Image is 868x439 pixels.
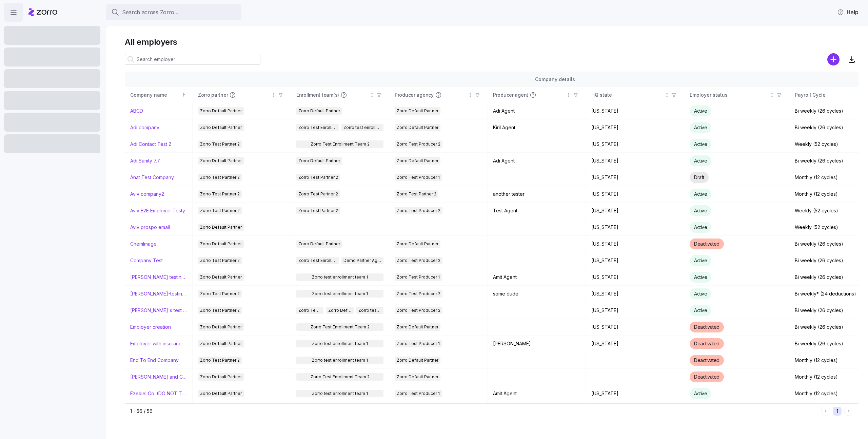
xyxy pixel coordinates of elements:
[200,107,242,115] span: Zorro Default Partner
[130,157,160,164] a: Adi Sanity 7.7
[312,390,368,397] span: Zorro test enrollment team 1
[298,257,337,264] span: Zorro Test Enrollment Team 2
[694,357,719,363] span: Deactivated
[586,153,684,169] td: [US_STATE]
[298,240,340,248] span: Zorro Default Partner
[200,190,240,198] span: Zorro Test Partner 2
[397,107,438,115] span: Zorro Default Partner
[488,286,586,302] td: some dude
[130,224,170,231] a: Aviv prospo email
[370,93,374,97] div: Not sorted
[200,357,240,364] span: Zorro Test Partner 2
[397,124,438,131] span: Zorro Default Partner
[586,119,684,136] td: [US_STATE]
[586,319,684,336] td: [US_STATE]
[586,136,684,153] td: [US_STATE]
[397,174,440,181] span: Zorro Test Producer 1
[488,153,586,169] td: Adi Agent
[586,169,684,186] td: [US_STATE]
[311,323,370,331] span: Zorro Test Enrollment Team 2
[493,92,528,98] span: Producer agent
[130,390,187,397] a: Ezekiel Co. (DO NOT TOUCH)
[130,241,157,247] a: ChemImage
[397,257,440,264] span: Zorro Test Producer 2
[586,87,684,103] th: HQ stateNot sorted
[296,92,339,98] span: Enrollment team(s)
[770,93,774,97] div: Not sorted
[694,390,707,396] span: Active
[298,157,340,165] span: Zorro Default Partner
[200,340,242,347] span: Zorro Default Partner
[311,373,370,381] span: Zorro Test Enrollment Team 2
[130,91,180,99] div: Company name
[488,269,586,286] td: Amit Agent
[488,385,586,402] td: Amit Agent
[298,124,337,131] span: Zorro Test Enrollment Team 2
[833,407,842,416] button: 1
[200,390,242,397] span: Zorro Default Partner
[586,302,684,319] td: [US_STATE]
[130,257,163,264] a: Company Test
[312,357,368,364] span: Zorro test enrollment team 1
[200,307,240,314] span: Zorro Test Partner 2
[298,190,338,198] span: Zorro Test Partner 2
[827,53,840,65] svg: add icon
[694,257,707,263] span: Active
[200,323,242,331] span: Zorro Default Partner
[358,307,381,314] span: Zorro test enrollment team 1
[694,274,707,280] span: Active
[181,93,186,97] div: Sorted ascending
[298,307,321,314] span: Zorro Test Enrollment Team 2
[311,140,370,148] span: Zorro Test Enrollment Team 2
[488,87,586,103] th: Producer agentNot sorted
[130,374,187,380] a: [PERSON_NAME] and ChemImage
[694,324,719,330] span: Deactivated
[130,324,171,330] a: Employer creation
[694,191,707,197] span: Active
[694,341,719,346] span: Deactivated
[694,141,707,147] span: Active
[397,307,440,314] span: Zorro Test Producer 2
[200,240,242,248] span: Zorro Default Partner
[397,323,438,331] span: Zorro Default Partner
[200,174,240,181] span: Zorro Test Partner 2
[397,190,436,198] span: Zorro Test Partner 2
[397,207,440,214] span: Zorro Test Producer 2
[200,207,240,214] span: Zorro Test Partner 2
[694,208,707,213] span: Active
[694,241,719,247] span: Deactivated
[694,374,719,380] span: Deactivated
[298,207,338,214] span: Zorro Test Partner 2
[488,203,586,219] td: Test Agent
[586,252,684,269] td: [US_STATE]
[488,119,586,136] td: Kiril Agent
[200,257,240,264] span: Zorro Test Partner 2
[844,407,853,416] button: Next page
[397,357,438,364] span: Zorro Default Partner
[130,174,174,181] a: Anat Test Company
[694,158,707,164] span: Active
[586,286,684,302] td: [US_STATE]
[130,141,171,148] a: Adi Contact Test 2
[397,140,440,148] span: Zorro Test Producer 2
[130,191,164,197] a: Aviv company2
[832,5,864,19] button: Help
[343,257,382,264] span: Demo Partner Agency
[130,307,187,314] a: [PERSON_NAME]'s test account
[694,224,707,230] span: Active
[271,93,276,97] div: Not sorted
[395,92,434,98] span: Producer agency
[397,290,440,298] span: Zorro Test Producer 2
[200,290,240,298] span: Zorro Test Partner 2
[130,408,818,415] div: 1 - 56 / 56
[586,186,684,203] td: [US_STATE]
[694,108,707,114] span: Active
[488,186,586,203] td: another tester
[130,274,187,281] a: [PERSON_NAME] testing recording
[468,93,473,97] div: Not sorted
[397,240,438,248] span: Zorro Default Partner
[200,373,242,381] span: Zorro Default Partner
[312,273,368,281] span: Zorro test enrollment team 1
[328,307,351,314] span: Zorro Default Partner
[397,340,440,347] span: Zorro Test Producer 1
